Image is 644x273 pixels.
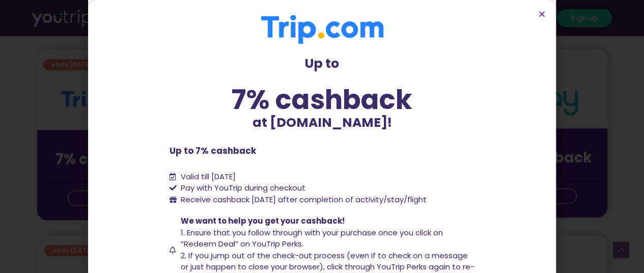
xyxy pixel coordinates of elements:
[181,227,443,250] span: 1. Ensure that you follow through with your purchase once you click on “Redeem Deal” on YouTrip P...
[170,113,475,132] p: at [DOMAIN_NAME]!
[178,182,305,194] span: Pay with YouTrip during checkout
[538,10,546,18] a: Close
[181,194,427,205] span: Receive cashback [DATE] after completion of activity/stay/flight
[181,171,236,182] span: Valid till [DATE]
[170,145,256,157] b: Up to 7% cashback
[170,86,475,113] div: 7% cashback
[181,215,345,226] span: We want to help you get your cashback!
[170,54,475,73] p: Up to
